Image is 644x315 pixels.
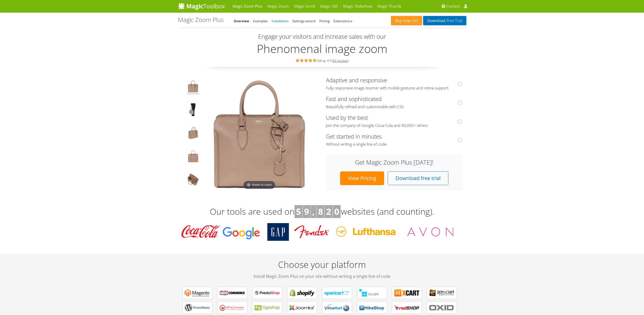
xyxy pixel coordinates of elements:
b: Magic Zoom Plus for OpenCart [324,289,350,297]
a: Magic Zoom Plus for Shopify [287,287,317,299]
img: Magic Zoom Plus Demo [202,77,316,191]
b: Magic Zoom Plus for Magento [185,289,210,297]
a: Magic Zoom Plus for redSHOP [392,302,422,314]
a: Extensions [334,19,352,23]
a: Magic Zoom Plus for WordPress [182,302,212,314]
h1: Magic Zoom Plus [178,16,224,23]
span: Fully responsive image zoomer with mobile gestures and retina support. [326,86,463,91]
b: Magic Zoom Plus for Zen Cart [429,289,454,297]
a: Get started in minutesWithout writing a single line of code. [326,132,463,147]
span: Free Trial [445,19,462,23]
span: Join the company of Google, Coca-Cola and 40,000+ others [326,123,463,128]
b: Magic Zoom Plus for WooCommerce [220,289,245,297]
a: Magic Zoom Plus for PrestaShop [252,287,282,299]
a: Magic Zoom Plus for Zen Cart [427,287,457,299]
h3: Our tools are used on websites (and counting). [178,205,466,218]
a: Fast and sophisticatedBeautifully refined and customizable with CSS [326,95,463,109]
a: Magic Zoom Plus for OpenCart [322,287,352,299]
h3: Engage your visitors and increase sales with our [179,33,465,40]
a: Magic Zoom Plus for Joomla [287,302,317,314]
img: MagicToolbox.com - Image tools for your website [178,2,225,10]
a: Settings wizard [292,19,316,23]
img: JavaScript image zoom example [187,103,199,117]
a: Magic Zoom Plus for OXID [427,302,457,314]
b: Magic Zoom Plus for OXID [429,304,454,311]
span: Beautifully refined and customizable with CSS [326,104,463,109]
a: Magic Zoom Plus for X-Cart [392,287,422,299]
a: Overview [234,19,250,23]
b: , [312,206,315,217]
b: Magic Zoom Plus for X-Cart [394,289,420,297]
h2: Phenomenal image zoom [178,42,466,55]
img: jQuery image zoom example [187,127,199,141]
a: Pricing [319,19,330,23]
b: 8 [318,206,323,217]
b: 9 [304,206,309,217]
span: £49 [410,19,418,23]
b: Magic Zoom Plus for Joomla [289,304,315,311]
a: 63 reviews [333,58,348,63]
a: Download free trial [388,171,448,185]
b: Magic Zoom Plus for HikaShop [359,304,385,311]
a: Magic Zoom Plus for Jigoshop [252,302,282,314]
span: Install Magic Zoom Plus on your site without writing a single line of code [178,273,466,279]
img: JavaScript zoom tool example [187,173,199,187]
a: Magic Zoom Plus for HikaShop [357,302,387,314]
img: Magic Toolbox Customers [178,223,459,241]
b: Magic Zoom Plus for Shopify [289,289,315,297]
b: 0 [334,206,339,217]
span: Without writing a single line of code. [326,142,463,147]
a: Used by the bestJoin the company of Google, Coca-Cola and 40,000+ others [326,114,463,128]
a: DownloadFree Trial [423,16,466,25]
a: Magic Zoom Plus for VirtueMart [322,302,352,314]
a: Installation [272,19,288,23]
a: Magic Zoom Plus DemoHover to zoom [202,77,316,191]
b: Magic Zoom Plus for redSHOP [394,304,420,311]
a: Examples [253,19,268,23]
a: Magic Zoom Plus for WooCommerce [217,287,247,299]
a: Magic Zoom Plus for Magento [182,287,212,299]
b: Magic Zoom Plus for PrestaShop [255,289,280,297]
span: Contact [446,4,460,9]
h2: Choose your platform [178,258,466,279]
div: Rating: 4.9 ( ) [178,57,466,63]
b: Magic Zoom Plus for WordPress [185,304,210,311]
a: Buy now£49 [391,16,422,25]
img: Product image zoom example [187,80,199,94]
b: 5 [296,206,301,217]
a: Magic Zoom Plus for CS-Cart [357,287,387,299]
b: Magic Zoom Plus for WP e-Commerce [220,304,245,311]
a: Adaptive and responsiveFully responsive image zoomer with mobile gestures and retina support. [326,76,463,91]
a: Magic Zoom Plus for WP e-Commerce [217,302,247,314]
b: 2 [326,206,331,217]
b: Magic Zoom Plus for CS-Cart [359,289,385,297]
b: Magic Zoom Plus for VirtueMart [324,304,350,311]
h3: Get Magic Zoom Plus [DATE]! [331,159,458,166]
img: Hover image zoom example [187,150,199,164]
a: View Pricing [340,171,384,185]
b: Magic Zoom Plus for Jigoshop [255,304,280,311]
